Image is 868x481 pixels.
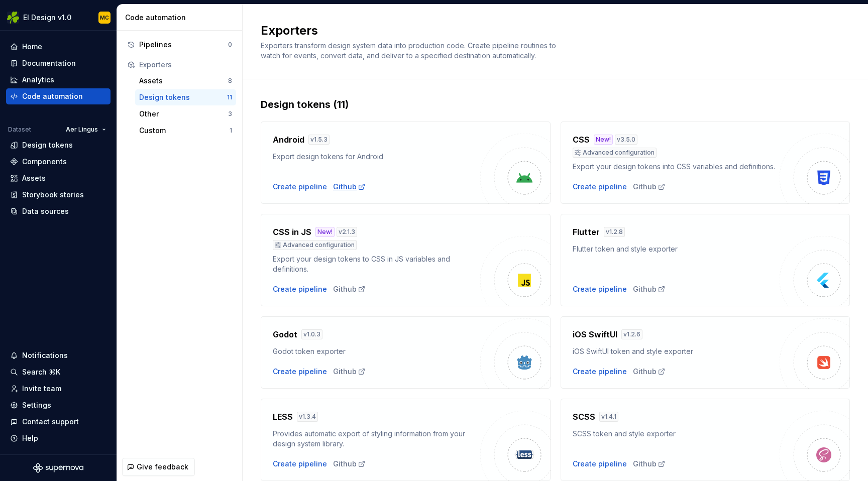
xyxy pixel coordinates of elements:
div: Storybook stories [22,190,84,200]
div: Assets [139,76,228,86]
div: Contact support [22,417,79,427]
div: Export your design tokens to CSS in JS variables and definitions. [273,254,480,274]
div: v 1.0.3 [301,329,322,339]
button: Contact support [6,414,111,430]
div: Design tokens [22,140,73,150]
div: Provides automatic export of styling information from your design system library. [273,429,480,449]
h4: LESS [273,411,293,423]
h4: Godot [273,328,297,340]
button: Design tokens11 [135,89,236,105]
div: v 1.2.6 [621,329,642,339]
div: SCSS token and style exporter [573,429,780,439]
div: Pipelines [139,40,228,50]
div: v 1.5.3 [308,135,330,145]
h4: Android [273,134,304,146]
button: Create pipeline [573,284,627,294]
div: Components [22,157,67,167]
button: Help [6,430,111,446]
div: Notifications [22,350,68,360]
button: Create pipeline [273,284,327,294]
div: Export design tokens for Android [273,152,480,162]
div: Flutter token and style exporter [573,244,780,254]
a: Github [333,367,366,377]
h2: Exporters [261,23,838,39]
div: Create pipeline [273,367,327,377]
div: iOS SwiftUI token and style exporter [573,346,780,356]
button: Pipelines0 [123,37,236,53]
div: MC [100,14,109,22]
a: Github [633,284,666,294]
div: 8 [228,77,232,85]
div: Exporters [139,60,232,70]
button: Aer Lingus [61,123,111,137]
div: Export your design tokens into CSS variables and definitions. [573,162,780,172]
div: 0 [228,41,232,49]
div: 1 [230,127,232,135]
a: Github [333,182,366,192]
div: 3 [228,110,232,118]
button: Search ⌘K [6,364,111,380]
div: Data sources [22,206,69,216]
a: Design tokens [6,137,111,153]
div: Dataset [8,126,31,134]
div: Documentation [22,58,76,68]
button: Custom1 [135,123,236,139]
svg: Supernova Logo [33,463,83,473]
div: Advanced configuration [573,148,657,158]
div: Github [333,284,366,294]
a: Github [633,182,666,192]
button: Create pipeline [573,459,627,469]
a: Documentation [6,55,111,71]
div: v 3.5.0 [615,135,637,145]
div: Settings [22,400,51,410]
a: Invite team [6,381,111,397]
div: Code automation [125,13,238,23]
h4: CSS [573,134,590,146]
a: Github [633,459,666,469]
button: Assets8 [135,73,236,89]
div: New! [315,227,335,237]
div: EI Design v1.0 [23,13,71,23]
h4: SCSS [573,411,595,423]
div: Design tokens (11) [261,97,850,111]
div: Godot token exporter [273,346,480,356]
a: Settings [6,397,111,413]
a: Data sources [6,203,111,219]
a: Storybook stories [6,187,111,203]
div: Analytics [22,75,54,85]
div: Github [633,367,666,377]
div: Other [139,109,228,119]
a: Github [333,459,366,469]
button: Create pipeline [573,182,627,192]
div: v 2.1.3 [337,227,357,237]
button: Create pipeline [273,459,327,469]
span: Aer Lingus [66,126,98,134]
a: Assets [6,170,111,186]
h4: CSS in JS [273,226,311,238]
div: Home [22,42,42,52]
h4: iOS SwiftUI [573,328,617,340]
button: Create pipeline [573,367,627,377]
div: Advanced configuration [273,240,357,250]
div: New! [594,135,613,145]
button: Create pipeline [273,182,327,192]
a: Components [6,154,111,170]
div: Custom [139,126,230,136]
div: v 1.2.8 [604,227,625,237]
button: Other3 [135,106,236,122]
div: Code automation [22,91,83,101]
div: Help [22,433,38,443]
